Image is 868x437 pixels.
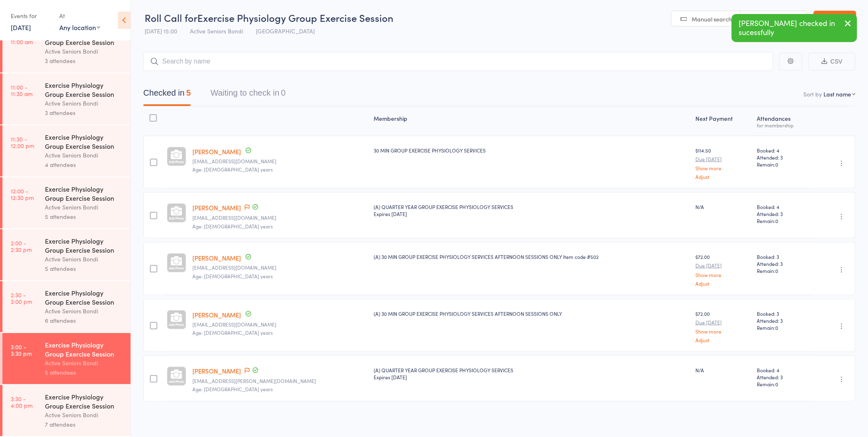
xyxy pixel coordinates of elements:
[45,160,124,169] div: 4 attendees
[757,260,810,267] span: Attended: 3
[193,254,241,262] a: [PERSON_NAME]
[696,253,751,286] div: $72.00
[696,272,751,277] a: Show more
[11,291,32,305] time: 2:30 - 3:00 pm
[11,188,34,201] time: 12:00 - 12:30 pm
[2,177,131,228] a: 12:00 -12:30 pmExercise Physiology Group Exercise SessionActive Seniors Bondi5 attendees
[757,154,810,161] span: Attended: 3
[374,310,689,317] div: (A) 30 MIN GROUP EXERCISE PHYSIOLOGY SERVICES AFTERNOON SESSIONS ONLY
[757,310,810,317] span: Booked: 3
[804,90,822,98] label: Sort by
[757,267,810,274] span: Remain:
[45,150,124,160] div: Active Seniors Bondi
[757,122,810,128] div: for membership
[2,73,131,125] a: 11:00 -11:30 amExercise Physiology Group Exercise SessionActive Seniors Bondi3 attendees
[696,263,751,268] small: Due [DATE]
[374,203,689,217] div: (A) QUARTER YEAR GROUP EXERCISE PHYSIOLOGY SERVICES
[45,47,124,56] div: Active Seniors Bondi
[775,267,778,274] span: 0
[374,367,689,381] div: (A) QUARTER YEAR GROUP EXERCISE PHYSIOLOGY SERVICES
[693,110,754,132] div: Next Payment
[11,136,34,149] time: 11:30 - 12:00 pm
[45,264,124,273] div: 5 attendees
[45,99,124,108] div: Active Seniors Bondi
[696,320,751,325] small: Due [DATE]
[45,236,124,254] div: Exercise Physiology Group Exercise Session
[193,203,241,212] a: [PERSON_NAME]
[143,84,191,106] button: Checked in5
[45,132,124,150] div: Exercise Physiology Group Exercise Session
[45,108,124,117] div: 3 attendees
[11,343,32,357] time: 3:00 - 3:30 pm
[193,265,367,270] small: jackros@optusnet.com.au
[197,11,393,24] span: Exercise Physiology Group Exercise Session
[775,381,778,388] span: 0
[757,253,810,260] span: Booked: 3
[11,23,31,32] a: [DATE]
[193,310,241,319] a: [PERSON_NAME]
[753,110,814,132] div: Atten­dances
[374,147,689,154] div: 30 MIN GROUP EXERCISE PHYSIOLOGY SERVICES
[370,110,693,132] div: Membership
[45,358,124,368] div: Active Seniors Bondi
[11,32,33,45] time: 10:30 - 11:00 am
[281,88,285,97] div: 0
[775,161,778,168] span: 0
[2,229,131,280] a: 2:00 -2:30 pmExercise Physiology Group Exercise SessionActive Seniors Bondi5 attendees
[775,217,778,224] span: 0
[45,288,124,306] div: Exercise Physiology Group Exercise Session
[145,11,197,24] span: Roll Call for
[193,223,273,230] span: Age: [DEMOGRAPHIC_DATA] years
[190,27,243,35] span: Active Seniors Bondi
[757,374,810,381] span: Attended: 3
[186,88,191,97] div: 5
[757,381,810,388] span: Remain:
[2,21,131,73] a: 10:30 -11:00 amExercise Physiology Group Exercise SessionActive Seniors Bondi3 attendees
[45,56,124,66] div: 3 attendees
[696,156,751,162] small: Due [DATE]
[193,215,367,221] small: malmiller666@gmail.com
[374,253,689,260] div: (A) 30 MIN GROUP EXERCISE PHYSIOLOGY SERVICES AFTERNOON SESSIONS ONLY Item code #502
[2,281,131,332] a: 2:30 -3:00 pmExercise Physiology Group Exercise SessionActive Seniors Bondi6 attendees
[757,161,810,168] span: Remain:
[45,80,124,99] div: Exercise Physiology Group Exercise Session
[193,166,273,173] span: Age: [DEMOGRAPHIC_DATA] years
[45,184,124,202] div: Exercise Physiology Group Exercise Session
[45,392,124,410] div: Exercise Physiology Group Exercise Session
[45,316,124,325] div: 6 attendees
[696,147,751,179] div: $114.50
[45,420,124,429] div: 7 attendees
[45,340,124,358] div: Exercise Physiology Group Exercise Session
[193,385,273,392] span: Age: [DEMOGRAPHIC_DATA] years
[732,14,857,42] div: [PERSON_NAME] checked in sucessfully
[696,203,751,210] div: N/A
[193,378,367,384] small: eytan.udovich@gmail.com
[809,53,856,70] button: CSV
[775,324,778,331] span: 0
[145,27,177,35] span: [DATE] 15:00
[211,84,285,106] button: Waiting to check in0
[256,27,315,35] span: [GEOGRAPHIC_DATA]
[193,367,241,375] a: [PERSON_NAME]
[193,158,367,164] small: keburke@windeyerchambers.com.au
[696,367,751,374] div: N/A
[2,333,131,384] a: 3:00 -3:30 pmExercise Physiology Group Exercise SessionActive Seniors Bondi5 attendees
[696,329,751,334] a: Show more
[374,374,689,381] div: Expires [DATE]
[45,306,124,316] div: Active Seniors Bondi
[696,337,751,343] a: Adjust
[143,52,773,71] input: Search by name
[45,368,124,377] div: 5 attendees
[59,23,100,32] div: Any location
[193,147,241,156] a: [PERSON_NAME]
[193,273,273,280] span: Age: [DEMOGRAPHIC_DATA] years
[757,147,810,154] span: Booked: 4
[757,324,810,331] span: Remain:
[696,310,751,343] div: $72.00
[45,254,124,264] div: Active Seniors Bondi
[757,210,810,217] span: Attended: 3
[757,367,810,374] span: Booked: 4
[193,329,273,336] span: Age: [DEMOGRAPHIC_DATA] years
[696,281,751,286] a: Adjust
[2,125,131,176] a: 11:30 -12:00 pmExercise Physiology Group Exercise SessionActive Seniors Bondi4 attendees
